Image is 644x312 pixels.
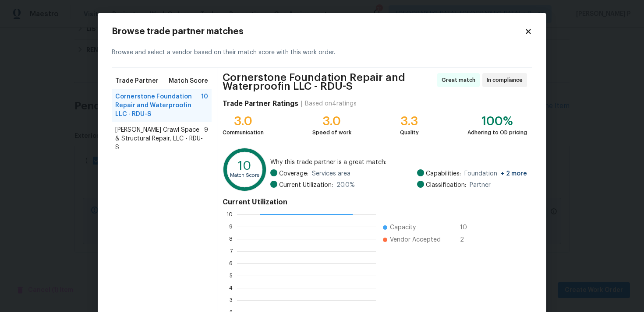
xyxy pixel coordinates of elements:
text: 4 [229,285,233,291]
div: 3.0 [223,117,264,126]
div: Speed of work [312,128,351,137]
span: Classification: [426,181,466,189]
div: Adhering to OD pricing [467,128,527,137]
div: 3.3 [400,117,419,126]
span: Capabilities: [426,169,461,178]
span: Partner [470,181,491,189]
text: 8 [229,236,233,242]
span: In compliance [487,76,526,84]
span: + 2 more [501,171,527,177]
span: Foundation [464,169,527,178]
span: Trade Partner [115,77,159,85]
div: Quality [400,128,419,137]
text: 10 [226,212,233,217]
span: Coverage: [279,169,308,178]
span: Why this trade partner is a great match: [270,158,527,167]
text: 9 [229,224,233,229]
div: Browse and select a vendor based on their match score with this work order. [112,38,532,68]
span: Cornerstone Foundation Repair and Waterproofin LLC - RDU-S [115,92,201,119]
div: 100% [467,117,527,126]
span: Capacity [390,223,416,232]
span: [PERSON_NAME] Crawl Space & Structural Repair, LLC - RDU-S [115,126,204,152]
div: | [298,99,305,108]
text: 6 [229,261,233,266]
div: Based on 4 ratings [305,99,357,108]
span: 9 [204,126,208,152]
text: 7 [230,249,233,254]
span: Current Utilization: [279,181,333,189]
text: 3 [230,298,233,303]
span: Vendor Accepted [390,235,441,244]
text: 10 [238,160,251,172]
span: 10 [460,223,474,232]
div: 3.0 [312,117,351,126]
span: 10 [201,92,208,119]
span: Match Score [169,77,208,85]
text: 5 [230,273,233,278]
span: Services area [312,169,350,178]
span: 20.0 % [336,181,355,189]
span: 2 [460,235,474,244]
span: Great match [442,76,479,84]
span: Cornerstone Foundation Repair and Waterproofin LLC - RDU-S [223,73,435,91]
div: Communication [223,128,264,137]
h4: Current Utilization [223,198,527,207]
h2: Browse trade partner matches [112,27,524,36]
text: Match Score [230,173,259,178]
h4: Trade Partner Ratings [223,99,298,108]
